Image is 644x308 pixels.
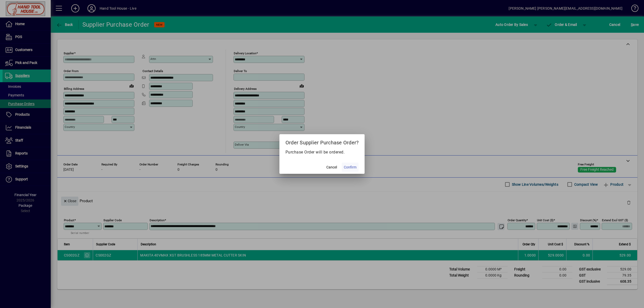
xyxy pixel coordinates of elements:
h2: Order Supplier Purchase Order? [279,134,365,149]
span: Cancel [326,165,337,170]
button: Cancel [324,163,340,172]
span: Confirm [344,165,356,170]
p: Purchase Order will be ordered. [285,149,359,155]
button: Confirm [342,163,359,172]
